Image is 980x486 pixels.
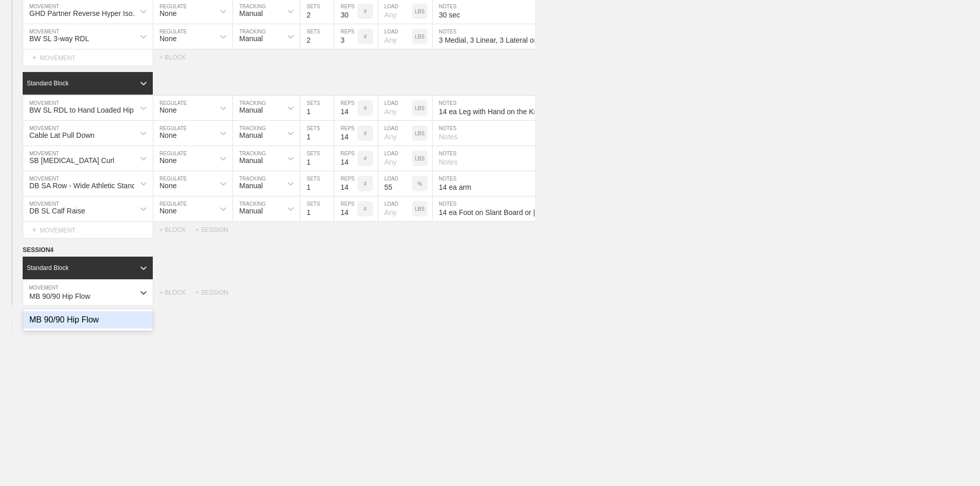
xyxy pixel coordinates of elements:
[195,226,237,233] div: + SESSION
[23,320,77,332] div: WEEK 28
[378,171,412,196] input: Any
[29,9,141,17] div: GHD Partner Reverse Hyper Iso Hold
[433,196,536,221] input: Notes
[195,289,237,296] div: + SESSION
[364,206,367,212] p: #
[378,121,412,146] input: Any
[159,226,195,233] div: + BLOCK
[239,156,263,165] div: Manual
[27,80,68,87] div: Standard Block
[378,96,412,120] input: Any
[433,96,536,120] input: Notes
[23,311,153,329] div: MB 90/90 Hip Flow
[239,207,263,215] div: Manual
[364,156,367,161] p: #
[159,182,176,190] div: None
[159,9,176,17] div: None
[32,225,37,234] span: +
[239,106,263,114] div: Manual
[378,196,412,221] input: Any
[378,24,412,49] input: Any
[27,264,68,272] div: Standard Block
[364,131,367,136] p: #
[239,9,263,17] div: Manual
[433,171,536,196] input: Notes
[159,207,176,215] div: None
[929,437,980,486] iframe: Chat Widget
[29,207,85,215] div: DB SL Calf Raise
[29,106,141,114] div: BW SL RDL to Hand Loaded Hip Lock
[32,53,37,62] span: +
[415,34,425,40] p: LBS
[239,131,263,139] div: Manual
[239,182,263,190] div: Manual
[415,9,425,14] p: LBS
[23,222,153,239] div: MOVEMENT
[159,289,195,296] div: + BLOCK
[433,24,536,49] input: Notes
[418,181,422,187] p: %
[159,106,176,114] div: None
[364,105,367,111] p: #
[29,156,114,165] div: SB [MEDICAL_DATA] Curl
[159,34,176,43] div: None
[159,156,176,165] div: None
[415,206,425,212] p: LBS
[364,181,367,187] p: #
[415,105,425,111] p: LBS
[378,146,412,171] input: Any
[364,9,367,14] p: #
[23,49,153,66] div: MOVEMENT
[29,182,139,190] div: DB SA Row - Wide Athletic Stance
[29,131,95,139] div: Cable Lat Pull Down
[23,246,54,254] span: SESSION 4
[23,322,27,331] span: +
[239,34,263,43] div: Manual
[433,146,536,171] input: Notes
[415,156,425,161] p: LBS
[433,121,536,146] input: Notes
[364,34,367,40] p: #
[159,131,176,139] div: None
[29,34,89,43] div: BW SL 3-way RDL
[415,131,425,136] p: LBS
[159,54,195,61] div: + BLOCK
